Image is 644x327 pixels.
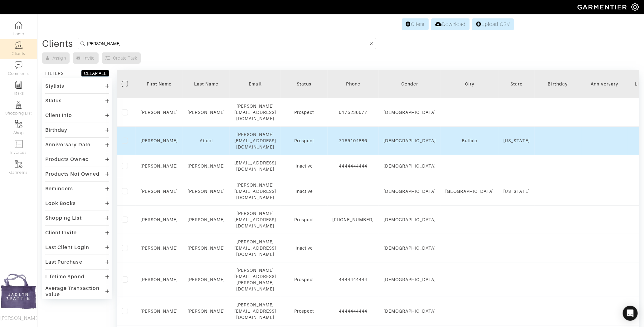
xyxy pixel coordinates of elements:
[140,217,178,222] a: [PERSON_NAME]
[45,142,90,148] div: Anniversary Date
[586,81,623,87] div: Anniversary
[581,70,628,98] th: Toggle SortBy
[285,245,323,251] div: Inactive
[332,276,374,283] div: 4444444444
[45,186,73,192] div: Reminders
[45,285,105,298] div: Average Transaction Value
[136,70,183,98] th: Toggle SortBy
[15,41,22,49] img: clients-icon-6bae9207a08558b7cb47a8932f037763ab4055f8c8b6bfacd5dc20c3e0201464.png
[402,18,429,30] a: Client
[45,259,82,265] div: Last Purchase
[45,215,82,221] div: Shopping List
[45,70,64,76] div: FILTERS
[183,70,230,98] th: Toggle SortBy
[383,217,436,223] div: [DEMOGRAPHIC_DATA]
[332,138,374,144] div: 7165104886
[188,163,225,168] a: [PERSON_NAME]
[383,245,436,251] div: [DEMOGRAPHIC_DATA]
[188,217,225,222] a: [PERSON_NAME]
[539,81,577,87] div: Birthday
[140,81,178,87] div: First Name
[285,138,323,144] div: Prospect
[81,70,109,77] button: CLEAR ALL
[285,308,323,314] div: Prospect
[234,210,276,229] div: [PERSON_NAME][EMAIL_ADDRESS][DOMAIN_NAME]
[379,70,441,98] th: Toggle SortBy
[140,309,178,314] a: [PERSON_NAME]
[140,110,178,115] a: [PERSON_NAME]
[504,81,530,87] div: State
[234,103,276,122] div: [PERSON_NAME][EMAIL_ADDRESS][DOMAIN_NAME]
[383,276,436,283] div: [DEMOGRAPHIC_DATA]
[188,110,225,115] a: [PERSON_NAME]
[631,3,639,11] img: gear-icon-white-bd11855cb880d31180b6d7d6211b90ccbf57a29d726f0c71d8c61bd08dd39cc2.png
[446,188,494,194] div: [GEOGRAPHIC_DATA]
[140,246,178,251] a: [PERSON_NAME]
[446,138,494,144] div: Buffalo
[234,131,276,150] div: [PERSON_NAME][EMAIL_ADDRESS][DOMAIN_NAME]
[383,308,436,314] div: [DEMOGRAPHIC_DATA]
[285,109,323,115] div: Prospect
[534,70,581,98] th: Toggle SortBy
[45,156,89,163] div: Products Owned
[285,276,323,283] div: Prospect
[383,81,436,87] div: Gender
[504,138,530,144] div: [US_STATE]
[45,244,89,251] div: Last Client Login
[15,61,22,69] img: comment-icon-a0a6a9ef722e966f86d9cbdc48e553b5cf19dbc54f86b18d962a5391bc8f6eb6.png
[332,81,374,87] div: Phone
[383,138,436,144] div: [DEMOGRAPHIC_DATA]
[45,274,85,280] div: Lifetime Spend
[45,230,77,236] div: Client Invite
[383,188,436,194] div: [DEMOGRAPHIC_DATA]
[87,40,368,47] input: Search by name, email, phone, city, or state
[504,188,530,194] div: [US_STATE]
[45,83,64,89] div: Stylists
[15,160,22,168] img: garments-icon-b7da505a4dc4fd61783c78ac3ca0ef83fa9d6f193b1c9dc38574b1d14d53ca28.png
[332,109,374,115] div: 6175236677
[45,127,67,133] div: Birthday
[383,163,436,169] div: [DEMOGRAPHIC_DATA]
[446,81,494,87] div: City
[332,217,374,223] div: [PHONE_NUMBER]
[234,302,276,320] div: [PERSON_NAME][EMAIL_ADDRESS][DOMAIN_NAME]
[188,246,225,251] a: [PERSON_NAME]
[140,163,178,168] a: [PERSON_NAME]
[285,217,323,223] div: Prospect
[45,112,72,119] div: Client Info
[383,109,436,115] div: [DEMOGRAPHIC_DATA]
[140,189,178,194] a: [PERSON_NAME]
[234,239,276,257] div: [PERSON_NAME][EMAIL_ADDRESS][DOMAIN_NAME]
[234,267,276,292] div: [PERSON_NAME][EMAIL_ADDRESS][PERSON_NAME][DOMAIN_NAME]
[45,98,62,104] div: Status
[281,70,328,98] th: Toggle SortBy
[188,277,225,282] a: [PERSON_NAME]
[431,18,470,30] a: Download
[234,182,276,201] div: [PERSON_NAME][EMAIL_ADDRESS][DOMAIN_NAME]
[285,188,323,194] div: Inactive
[15,120,22,128] img: garments-icon-b7da505a4dc4fd61783c78ac3ca0ef83fa9d6f193b1c9dc38574b1d14d53ca28.png
[140,277,178,282] a: [PERSON_NAME]
[285,81,323,87] div: Status
[45,171,100,177] div: Products Not Owned
[15,22,22,29] img: dashboard-icon-dbcd8f5a0b271acd01030246c82b418ddd0df26cd7fceb0bd07c9910d44c42f6.png
[332,308,374,314] div: 4444444444
[15,101,22,109] img: stylists-icon-eb353228a002819b7ec25b43dbf5f0378dd9e0616d9560372ff212230b889e62.png
[234,160,276,172] div: [EMAIL_ADDRESS][DOMAIN_NAME]
[15,140,22,148] img: orders-icon-0abe47150d42831381b5fb84f609e132dff9fe21cb692f30cb5eec754e2cba89.png
[84,70,106,76] div: CLEAR ALL
[188,189,225,194] a: [PERSON_NAME]
[188,81,225,87] div: Last Name
[45,200,76,207] div: Look Books
[200,138,213,143] a: Abeel
[332,163,374,169] div: 4444444444
[234,81,276,87] div: Email
[285,163,323,169] div: Inactive
[140,138,178,143] a: [PERSON_NAME]
[472,18,514,30] a: Upload CSV
[188,309,225,314] a: [PERSON_NAME]
[15,81,22,89] img: reminder-icon-8004d30b9f0a5d33ae49ab947aed9ed385cf756f9e5892f1edd6e32f2345188e.png
[42,41,73,47] div: Clients
[623,306,638,321] div: Open Intercom Messenger
[574,2,631,12] img: garmentier-logo-header-white-b43fb05a5012e4ada735d5af1a66efaba907eab6374d6393d1fbf88cb4ef424d.png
